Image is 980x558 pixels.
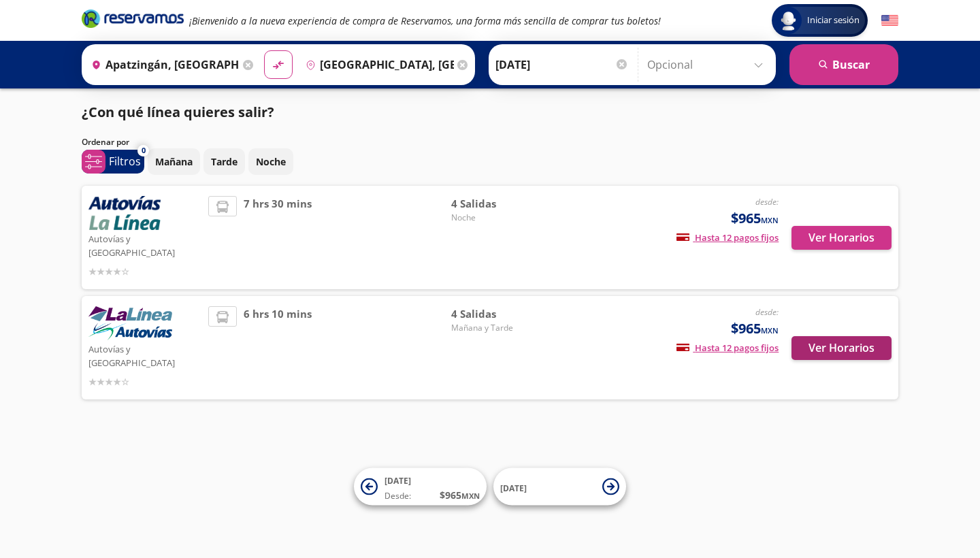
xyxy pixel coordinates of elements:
[88,230,201,259] p: Autovías y [GEOGRAPHIC_DATA]
[82,136,129,148] p: Ordenar por
[86,48,240,82] input: Buscar Origen
[802,14,865,27] span: Iniciar sesión
[731,318,779,339] span: $965
[451,196,546,212] span: 4 Salidas
[881,12,898,29] button: English
[451,306,546,322] span: 4 Salidas
[676,342,779,354] span: Hasta 12 pagos fijos
[761,215,779,225] small: MXN
[155,154,193,169] p: Mañana
[385,490,411,502] span: Desde:
[440,488,480,502] span: $ 965
[385,475,411,487] span: [DATE]
[731,208,779,229] span: $965
[461,491,480,501] small: MXN
[791,226,892,250] button: Ver Horarios
[189,14,661,27] em: ¡Bienvenido a la nueva experiencia de compra de Reservamos, una forma más sencilla de comprar tus...
[203,148,245,175] button: Tarde
[244,196,312,279] span: 7 hrs 30 mins
[451,212,546,224] span: Noche
[109,153,141,169] p: Filtros
[647,48,769,82] input: Opcional
[495,48,629,82] input: Elegir Fecha
[211,154,238,169] p: Tarde
[755,196,779,208] em: desde:
[82,102,274,122] p: ¿Con qué línea quieres salir?
[676,231,779,244] span: Hasta 12 pagos fijos
[142,145,146,157] span: 0
[82,8,184,29] i: Brand Logo
[354,468,487,506] button: [DATE]Desde:$965MXN
[789,44,898,85] button: Buscar
[500,482,527,493] span: [DATE]
[88,196,161,230] img: Autovías y La Línea
[791,336,892,360] button: Ver Horarios
[248,148,293,175] button: Noche
[88,306,172,340] img: Autovías y La Línea
[755,306,779,318] em: desde:
[148,148,200,175] button: Mañana
[88,340,201,370] p: Autovías y [GEOGRAPHIC_DATA]
[244,306,312,389] span: 6 hrs 10 mins
[761,325,779,335] small: MXN
[451,322,546,334] span: Mañana y Tarde
[82,8,184,33] a: Brand Logo
[493,468,626,506] button: [DATE]
[82,150,144,174] button: 0Filtros
[300,48,454,82] input: Buscar Destino
[256,154,286,169] p: Noche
